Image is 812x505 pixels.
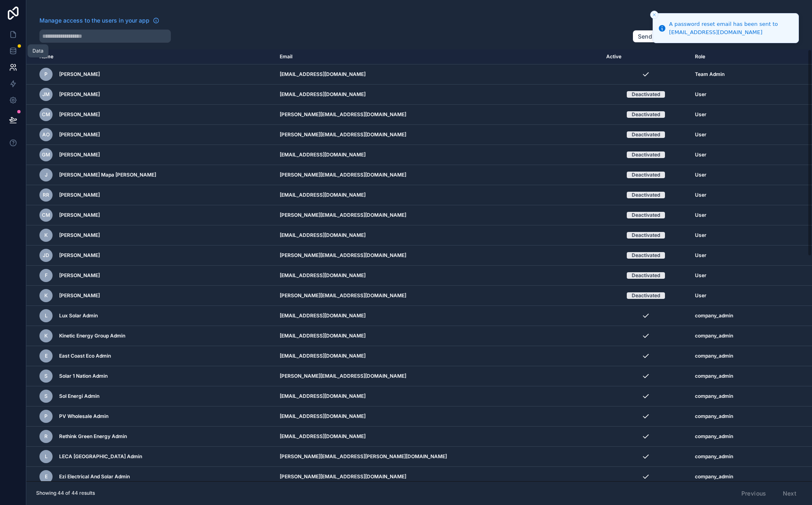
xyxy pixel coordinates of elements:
[601,49,690,64] th: Active
[43,252,49,259] span: JD
[695,312,733,319] span: company_admin
[59,272,100,279] span: [PERSON_NAME]
[632,232,660,239] div: Deactivated
[650,11,658,19] button: Close toast
[59,353,111,359] span: East Coast Eco Admin
[39,16,150,25] span: Manage access to the users in your app
[59,111,100,118] span: [PERSON_NAME]
[59,131,100,138] span: [PERSON_NAME]
[633,30,727,43] button: Send invite [PERSON_NAME]
[275,427,601,447] td: [EMAIL_ADDRESS][DOMAIN_NAME]
[45,272,48,279] span: F
[695,252,706,259] span: User
[275,286,601,306] td: [PERSON_NAME][EMAIL_ADDRESS][DOMAIN_NAME]
[44,373,48,379] span: S
[632,151,660,158] div: Deactivated
[275,145,601,165] td: [EMAIL_ADDRESS][DOMAIN_NAME]
[59,151,100,158] span: [PERSON_NAME]
[690,49,779,64] th: Role
[44,333,48,339] span: K
[695,71,725,78] span: Team Admin
[59,212,100,218] span: [PERSON_NAME]
[59,473,130,480] span: Ezi Electrical And Solar Admin
[42,212,50,218] span: CM
[45,172,48,178] span: J
[59,232,100,239] span: [PERSON_NAME]
[695,373,733,379] span: company_admin
[59,172,156,178] span: [PERSON_NAME] Mapa [PERSON_NAME]
[42,91,50,98] span: JM
[695,172,706,178] span: User
[695,212,706,218] span: User
[275,406,601,427] td: [EMAIL_ADDRESS][DOMAIN_NAME]
[695,131,706,138] span: User
[36,490,95,496] span: Showing 44 of 44 results
[275,346,601,366] td: [EMAIL_ADDRESS][DOMAIN_NAME]
[44,413,48,420] span: P
[632,131,660,138] div: Deactivated
[59,393,99,399] span: Sol Energi Admin
[275,306,601,326] td: [EMAIL_ADDRESS][DOMAIN_NAME]
[45,473,48,480] span: E
[275,326,601,346] td: [EMAIL_ADDRESS][DOMAIN_NAME]
[695,433,733,440] span: company_admin
[45,453,48,460] span: L
[59,433,127,440] span: Rethink Green Energy Admin
[59,453,142,460] span: LECA [GEOGRAPHIC_DATA] Admin
[632,192,660,198] div: Deactivated
[695,393,733,399] span: company_admin
[695,292,706,299] span: User
[669,20,792,36] div: A password reset email has been sent to [EMAIL_ADDRESS][DOMAIN_NAME]
[59,71,100,78] span: [PERSON_NAME]
[695,232,706,239] span: User
[275,246,601,266] td: [PERSON_NAME][EMAIL_ADDRESS][DOMAIN_NAME]
[632,172,660,178] div: Deactivated
[275,366,601,386] td: [PERSON_NAME][EMAIL_ADDRESS][DOMAIN_NAME]
[42,151,50,158] span: GM
[632,292,660,299] div: Deactivated
[32,48,44,54] div: Data
[39,16,159,25] a: Manage access to the users in your app
[275,185,601,205] td: [EMAIL_ADDRESS][DOMAIN_NAME]
[44,292,48,299] span: K
[275,49,601,64] th: Email
[632,272,660,279] div: Deactivated
[632,212,660,218] div: Deactivated
[59,312,98,319] span: Lux Solar Admin
[42,131,50,138] span: AO
[44,71,48,78] span: P
[695,151,706,158] span: User
[59,413,108,420] span: PV Wholesale Admin
[275,447,601,467] td: [PERSON_NAME][EMAIL_ADDRESS][PERSON_NAME][DOMAIN_NAME]
[59,373,108,379] span: Solar 1 Nation Admin
[695,192,706,198] span: User
[695,272,706,279] span: User
[275,386,601,406] td: [EMAIL_ADDRESS][DOMAIN_NAME]
[695,413,733,420] span: company_admin
[45,353,48,359] span: E
[695,91,706,98] span: User
[59,292,100,299] span: [PERSON_NAME]
[43,192,49,198] span: RR
[44,433,48,440] span: R
[275,85,601,105] td: [EMAIL_ADDRESS][DOMAIN_NAME]
[42,111,50,118] span: CM
[275,105,601,125] td: [PERSON_NAME][EMAIL_ADDRESS][DOMAIN_NAME]
[275,266,601,286] td: [EMAIL_ADDRESS][DOMAIN_NAME]
[632,91,660,98] div: Deactivated
[59,333,125,339] span: Kinetic Energy Group Admin
[695,333,733,339] span: company_admin
[632,252,660,259] div: Deactivated
[59,91,100,98] span: [PERSON_NAME]
[59,252,100,259] span: [PERSON_NAME]
[695,473,733,480] span: company_admin
[275,165,601,185] td: [PERSON_NAME][EMAIL_ADDRESS][DOMAIN_NAME]
[26,49,812,481] div: scrollable content
[695,111,706,118] span: User
[275,205,601,225] td: [PERSON_NAME][EMAIL_ADDRESS][DOMAIN_NAME]
[59,192,100,198] span: [PERSON_NAME]
[44,393,48,399] span: S
[695,353,733,359] span: company_admin
[26,49,275,64] th: Name
[275,467,601,487] td: [PERSON_NAME][EMAIL_ADDRESS][DOMAIN_NAME]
